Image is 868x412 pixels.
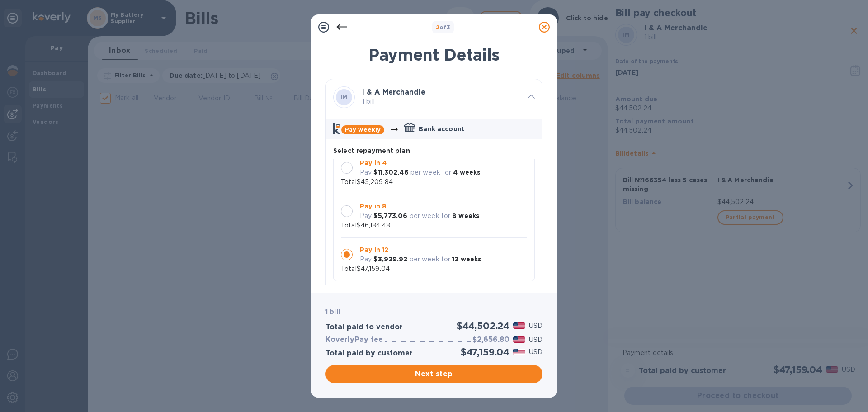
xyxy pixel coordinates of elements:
[333,147,410,154] b: Select repayment plan
[326,79,542,115] div: IMI & A Merchandie 1 bill
[341,177,393,187] p: Total $45,209.84
[436,24,439,31] span: 2
[360,211,372,221] p: Pay
[360,159,387,166] b: Pay in 4
[410,211,451,221] p: per week for
[419,124,465,133] p: Bank account
[341,264,390,274] p: Total $47,159.04
[461,346,509,358] h2: $47,159.04
[373,169,408,176] b: $11,302.46
[373,212,407,219] b: $5,773.06
[325,336,383,344] h3: KoverlyPay fee
[325,365,542,383] button: Next step
[452,256,481,263] b: 12 weeks
[325,323,403,331] h3: Total paid to vendor
[341,94,348,100] b: IM
[472,336,509,344] h3: $2,656.80
[513,349,525,355] img: USD
[457,320,509,331] h2: $44,502.24
[373,256,407,263] b: $3,929.92
[325,308,340,315] b: 1 bill
[410,168,452,177] p: per week for
[529,347,542,357] p: USD
[453,169,480,176] b: 4 weeks
[325,45,542,64] h1: Payment Details
[345,126,381,133] b: Pay weekly
[360,203,387,210] b: Pay in 8
[452,212,479,219] b: 8 weeks
[360,168,372,177] p: Pay
[529,335,542,345] p: USD
[529,321,542,331] p: USD
[360,255,372,264] p: Pay
[362,97,520,106] p: 1 bill
[513,322,525,329] img: USD
[360,246,388,253] b: Pay in 12
[362,88,425,96] b: I & A Merchandie
[513,336,525,343] img: USD
[333,369,535,379] span: Next step
[436,24,451,31] b: of 3
[341,221,390,230] p: Total $46,184.48
[410,255,451,264] p: per week for
[325,349,413,358] h3: Total paid by customer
